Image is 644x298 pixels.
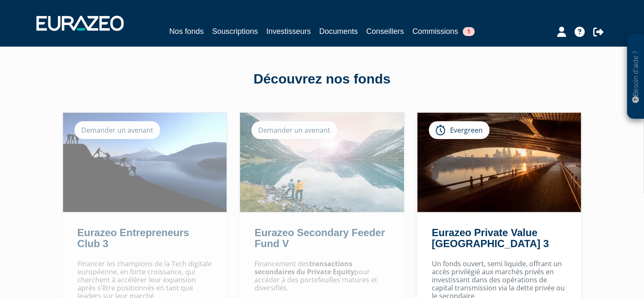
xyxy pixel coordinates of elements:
[212,25,258,37] a: Souscriptions
[254,259,354,276] strong: transactions secondaires du Private Equity
[266,25,311,37] a: Investisseurs
[417,113,581,212] img: Eurazeo Private Value Europe 3
[631,39,641,115] p: Besoin d'aide ?
[240,113,404,212] img: Eurazeo Secondary Feeder Fund V
[252,121,337,139] div: Demander un avenant
[169,25,204,39] a: Nos fonds
[432,227,549,249] a: Eurazeo Private Value [GEOGRAPHIC_DATA] 3
[63,113,227,212] img: Eurazeo Entrepreneurs Club 3
[254,227,385,249] a: Eurazeo Secondary Feeder Fund V
[429,121,489,139] div: Evergreen
[412,25,475,37] a: Commissions1
[36,16,124,31] img: 1732889491-logotype_eurazeo_blanc_rvb.png
[81,70,564,89] div: Découvrez nos fonds
[75,121,160,139] div: Demander un avenant
[319,25,358,37] a: Documents
[366,25,404,37] a: Conseillers
[77,227,189,249] a: Eurazeo Entrepreneurs Club 3
[254,260,390,292] p: Financement des pour accéder à des portefeuilles matures et diversifiés.
[463,27,475,36] span: 1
